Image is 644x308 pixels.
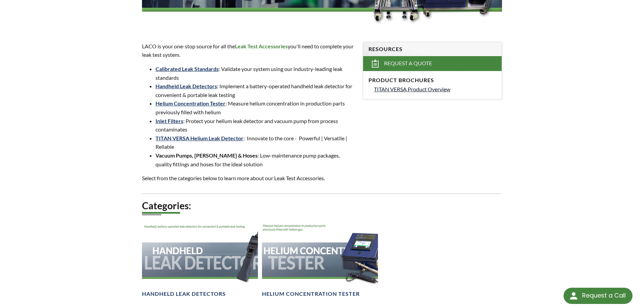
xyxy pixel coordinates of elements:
li: : Implement a battery-operated handheld leak detector for convenient & portable leak testing [156,82,355,99]
p: Select from the categories below to learn more about our Leak Test Accessories. [142,174,355,183]
h4: Handheld Leak Detectors [142,290,226,298]
li: : Measure helium concentration in production parts previously filled with helium [156,99,355,116]
li: : Protect your helium leak detector and vacuum pump from process contaminates [156,117,355,134]
a: Inlet Filters [156,118,183,124]
img: round button [568,290,579,301]
a: TITAN VERSA Product Overview [374,85,496,94]
a: Handheld Leak Detector headerHandheld Leak Detectors [142,221,258,298]
a: Handheld Leak Detectors [156,83,217,89]
li: : Low-maintenance pump packages, quality fittings and hoses for the ideal solution [156,151,355,168]
span: Request a Quote [384,60,432,67]
div: Request a Call [582,288,626,303]
a: Header for helium concentration testerHelium Concentration Tester [262,221,378,298]
h4: Helium Concentration Tester [262,290,360,298]
li: : Innovate to the core - Powerful | Versatile | Reliable [156,134,355,151]
p: LACO is your one-stop source for all the you'll need to complete your leak test system. [142,42,355,59]
h4: Resources [368,46,496,53]
a: Calibrated Leak Standards [156,66,219,72]
a: Request a Quote [363,56,502,71]
strong: Leak Test Accessories [235,43,288,49]
li: : Validate your system using our industry-leading leak standards [156,65,355,82]
h4: Product Brochures [368,77,496,84]
a: Helium Concentration Tester [156,100,225,106]
div: Request a Call [564,288,633,304]
h2: Categories: [142,199,502,212]
strong: Vacuum Pumps, [PERSON_NAME] & Hoses [156,152,258,159]
span: TITAN VERSA Product Overview [374,86,450,92]
a: TITAN VERSA Helium Leak Detector [156,135,243,141]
